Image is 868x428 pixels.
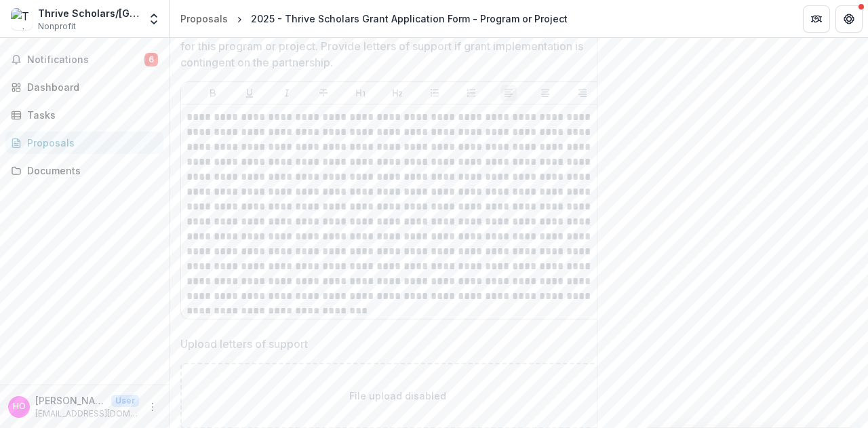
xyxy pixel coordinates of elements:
button: Open entity switcher [144,5,163,33]
div: Dashboard [27,80,153,94]
button: Align Left [500,85,517,101]
button: Notifications6 [5,49,163,71]
div: Hannah Oberholtzer [13,402,26,411]
p: File upload disabled [349,389,446,403]
a: Dashboard [5,76,163,98]
button: Bullet List [427,85,443,101]
a: Documents [5,159,163,182]
p: Partnerships: Describe any partnerships or collaborations with other organizations for this progr... [180,22,606,71]
p: [EMAIL_ADDRESS][DOMAIN_NAME] [35,408,139,420]
button: Heading 2 [389,85,406,101]
button: Bold [205,85,221,101]
button: Align Center [537,85,553,101]
div: Tasks [27,108,153,122]
span: Nonprofit [38,20,76,33]
div: Proposals [180,12,228,26]
button: Get Help [835,5,863,33]
button: Italicize [279,85,295,101]
a: Proposals [5,132,163,154]
span: Notifications [27,54,144,66]
button: Align Right [574,85,591,101]
a: Proposals [175,9,233,28]
button: Ordered List [463,85,479,101]
button: Heading 1 [353,85,369,101]
p: Upload letters of support [180,336,308,352]
a: Tasks [5,104,163,126]
p: User [111,395,139,407]
button: Strike [315,85,332,101]
div: Documents [27,163,153,178]
div: Thrive Scholars/[GEOGRAPHIC_DATA] [38,6,139,20]
span: 6 [144,53,158,66]
div: 2025 - Thrive Scholars Grant Application Form - Program or Project [251,12,568,26]
button: More [144,399,161,415]
button: Underline [241,85,258,101]
img: Thrive Scholars/Jacksonville [11,8,33,30]
nav: breadcrumb [175,9,573,28]
div: Proposals [27,136,153,150]
p: [PERSON_NAME] [35,393,106,408]
button: Partners [803,5,830,33]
